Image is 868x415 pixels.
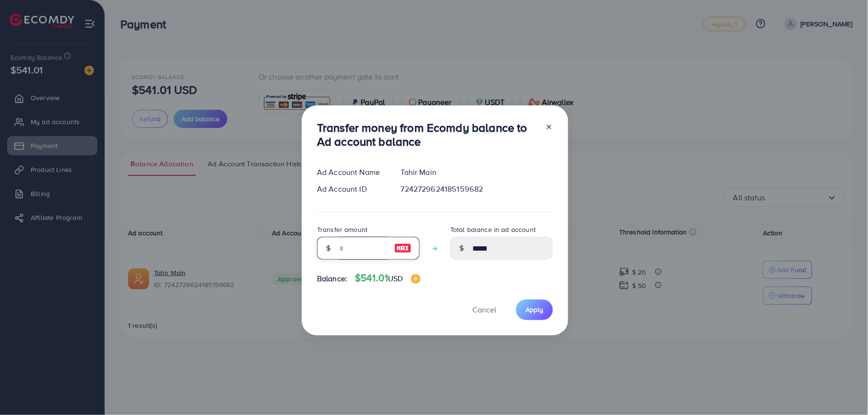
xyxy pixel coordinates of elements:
[516,300,553,320] button: Apply
[472,304,496,315] span: Cancel
[394,242,411,254] img: image
[317,273,347,284] span: Balance:
[393,184,561,195] div: 7242729624185159682
[355,272,421,284] h4: $541.01
[317,225,367,234] label: Transfer amount
[526,305,543,314] span: Apply
[309,184,393,195] div: Ad Account ID
[827,372,861,408] iframe: Chat
[460,300,508,320] button: Cancel
[388,273,403,284] span: USD
[450,225,536,234] label: Total balance in ad account
[317,121,538,149] h3: Transfer money from Ecomdy balance to Ad account balance
[393,167,561,178] div: Tahir Main
[309,167,393,178] div: Ad Account Name
[411,274,421,284] img: image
